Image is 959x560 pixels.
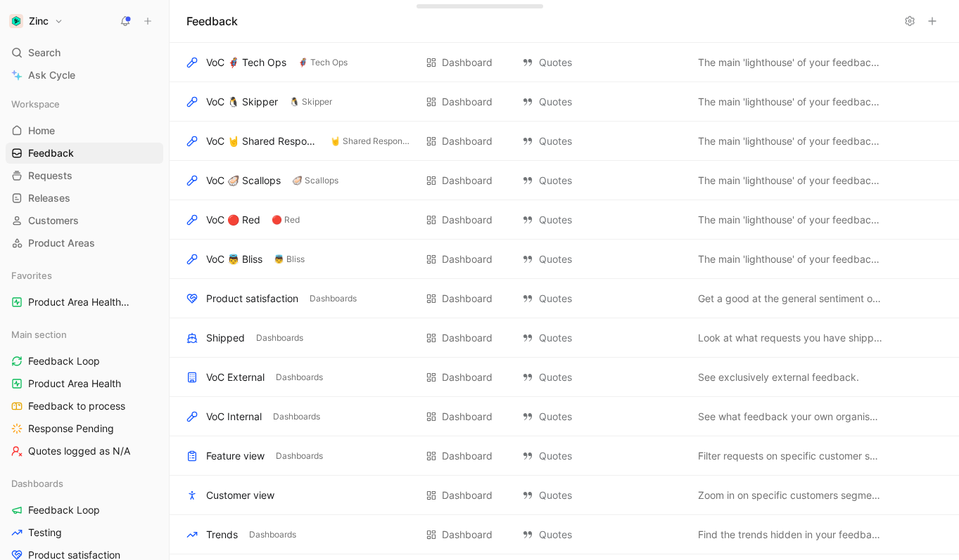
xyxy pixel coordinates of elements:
[28,44,61,61] span: Search
[6,265,163,286] div: Favorites
[695,408,885,425] button: See what feedback your own organisation is giving!
[170,43,959,82] div: VoC 🦸 Tech Ops🦸 Tech OpsDashboard QuotesThe main 'lighthouse' of your feedback related to 🦸 Tech ...
[6,233,163,254] a: Product Areas
[6,65,163,86] a: Ask Cycle
[253,332,306,344] button: Dashboards
[442,448,493,464] div: Dashboard
[6,522,163,543] a: Testing
[698,133,882,150] span: The main 'lighthouse' of your feedback related to 🤘 Shared Responsibility!
[522,526,684,543] div: Quotes
[6,500,163,521] a: Feedback Loop
[6,11,67,31] button: ZincZinc
[170,397,959,436] div: VoC InternalDashboardsDashboard QuotesSee what feedback your own organisation is giving!View actions
[28,295,135,310] span: Product Area Health
[298,56,348,70] span: 🦸 Tech Ops
[6,418,163,439] a: Response Pending
[289,95,332,109] span: 🐧 Skipper
[206,448,265,464] div: Feature view
[28,146,74,160] span: Feedback
[206,251,262,268] div: VoC 👼 Bliss
[170,240,959,279] div: VoC 👼 Bliss👼 BlissDashboard QuotesThe main 'lighthouse' of your feedback related to 👼 Bliss!View ...
[206,211,260,228] div: VoC 🔴 Red
[522,330,684,346] div: Quotes
[206,133,319,150] div: VoC 🤘 Shared Responsibility
[206,487,274,504] div: Customer view
[28,124,55,138] span: Home
[272,213,300,227] span: 🔴 Red
[695,369,862,386] button: See exclusively external feedback.
[698,251,882,268] span: The main 'lighthouse' of your feedback related to 👼 Bliss!
[522,369,684,386] div: Quotes
[6,120,163,141] a: Home
[442,290,493,307] div: Dashboard
[442,133,493,150] div: Dashboard
[698,93,882,110] span: The main 'lighthouse' of your feedback related to 🐧 Skipper!
[695,172,885,189] button: The main 'lighthouse' of your feedback related to 🦪 Scallops!
[6,188,163,209] a: Releases
[270,410,323,423] button: Dashboards
[28,399,125,413] span: Feedback to process
[170,161,959,200] div: VoC 🦪 Scallops🦪 ScallopsDashboard QuotesThe main 'lighthouse' of your feedback related to 🦪 Scall...
[206,93,278,110] div: VoC 🐧 Skipper
[256,331,303,345] span: Dashboards
[6,473,163,494] div: Dashboards
[442,251,493,268] div: Dashboard
[6,292,163,313] a: Product Area HealthMain section
[28,422,114,436] span: Response Pending
[206,290,298,307] div: Product satisfaction
[6,441,163,462] a: Quotes logged as N/A
[698,408,882,425] span: See what feedback your own organisation is giving!
[170,318,959,358] div: ShippedDashboardsDashboard QuotesLook at what requests you have shipped / closed the loop on!View...
[695,290,885,307] button: Get a good at the general sentiment of feedback.
[276,370,323,384] span: Dashboards
[249,528,296,542] span: Dashboards
[246,528,299,541] button: Dashboards
[522,211,684,228] div: Quotes
[6,396,163,417] a: Feedback to process
[695,448,885,464] button: Filter requests on specific customer segments!
[9,14,23,28] img: Zinc
[206,369,265,386] div: VoC External
[273,450,326,462] button: Dashboards
[170,279,959,318] div: Product satisfactionDashboardsDashboard QuotesGet a good at the general sentiment of feedback.Vie...
[522,408,684,425] div: Quotes
[698,211,882,228] span: The main 'lighthouse' of your feedback related to 🔴 Red!
[442,330,493,346] div: Dashboard
[28,67,75,84] span: Ask Cycle
[310,292,357,306] span: Dashboards
[6,373,163,394] a: Product Area Health
[11,327,67,341] span: Main section
[186,13,238,30] h1: Feedback
[28,236,95,250] span: Product Areas
[522,54,684,71] div: Quotes
[170,515,959,554] div: TrendsDashboardsDashboard QuotesFind the trends hidden in your feedback!View actions
[28,214,79,228] span: Customers
[11,476,63,490] span: Dashboards
[442,526,493,543] div: Dashboard
[11,97,60,111] span: Workspace
[170,82,959,122] div: VoC 🐧 Skipper🐧 SkipperDashboard QuotesThe main 'lighthouse' of your feedback related to 🐧 Skipper...
[6,42,163,63] div: Search
[170,200,959,240] div: VoC 🔴 Red🔴 RedDashboard QuotesThe main 'lighthouse' of your feedback related to 🔴 Red!View actions
[6,165,163,186] a: Requests
[698,526,882,543] span: Find the trends hidden in your feedback!
[271,253,307,266] button: 👼 Bliss
[269,214,303,226] button: 🔴 Red
[6,324,163,462] div: Main sectionFeedback LoopProduct Area HealthFeedback to processResponse PendingQuotes logged as N/A
[6,351,163,372] a: Feedback Loop
[206,526,238,543] div: Trends
[28,169,72,183] span: Requests
[522,448,684,464] div: Quotes
[442,172,493,189] div: Dashboard
[28,354,100,368] span: Feedback Loop
[273,371,326,384] button: Dashboards
[307,292,360,305] button: Dashboards
[276,449,323,463] span: Dashboards
[522,487,684,504] div: Quotes
[698,290,882,307] span: Get a good at the general sentiment of feedback.
[695,526,885,543] button: Find the trends hidden in your feedback!
[206,54,286,71] div: VoC 🦸 Tech Ops
[206,330,245,346] div: Shipped
[698,448,882,464] span: Filter requests on specific customer segments!
[695,251,885,268] button: The main 'lighthouse' of your feedback related to 👼 Bliss!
